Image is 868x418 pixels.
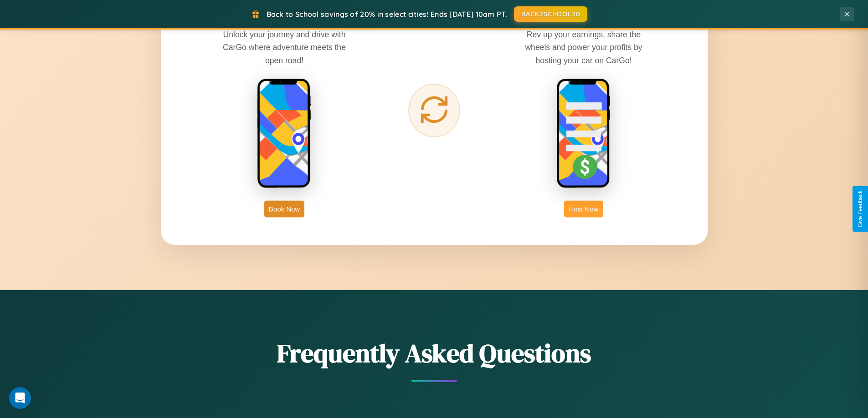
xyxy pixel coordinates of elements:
[9,387,31,409] div: Open Intercom Messenger
[515,28,652,66] p: Rev up your earnings, share the wheels and power your profits by hosting your car on CarGo!
[564,201,603,217] button: Host Now
[161,336,708,371] h2: Frequently Asked Questions
[514,6,587,22] button: BACK2SCHOOL20
[257,78,312,189] img: rent phone
[216,28,353,66] p: Unlock your journey and drive with CarGo where adventure meets the open road!
[267,10,507,19] span: Back to School savings of 20% in select cities! Ends [DATE] 10am PT.
[264,201,304,217] button: Book Now
[556,78,611,189] img: host phone
[857,191,863,227] div: Give Feedback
